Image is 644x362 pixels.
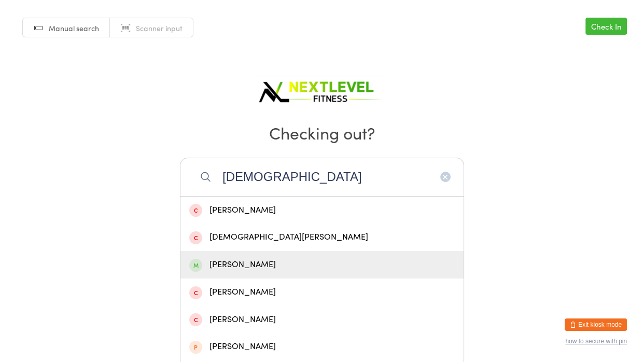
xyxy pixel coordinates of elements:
[189,340,455,354] div: [PERSON_NAME]
[189,285,455,299] div: [PERSON_NAME]
[565,338,627,345] button: how to secure with pin
[180,158,464,196] input: Search
[565,318,627,331] button: Exit kiosk mode
[136,23,183,33] span: Scanner input
[189,313,455,327] div: [PERSON_NAME]
[189,258,455,272] div: [PERSON_NAME]
[10,121,634,144] h2: Checking out?
[189,230,455,244] div: [DEMOGRAPHIC_DATA][PERSON_NAME]
[49,23,99,33] span: Manual search
[585,18,627,35] a: Check In
[257,73,387,106] img: thumb_logo.png
[189,203,455,217] div: [PERSON_NAME]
